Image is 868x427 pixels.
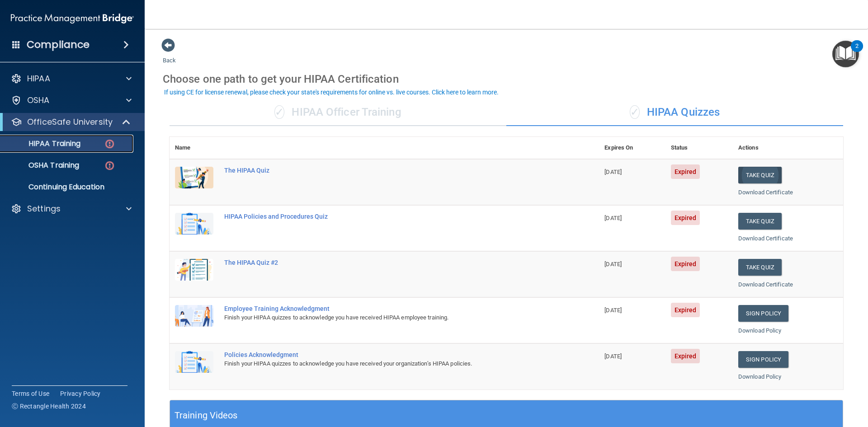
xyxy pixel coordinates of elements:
[163,46,176,64] a: Back
[506,99,843,126] div: HIPAA Quizzes
[604,261,622,267] span: [DATE]
[170,137,219,159] th: Name
[163,88,500,97] button: If using CE for license renewal, please check your state's requirements for online vs. live cours...
[224,213,554,220] div: HIPAA Policies and Procedures Quiz
[27,95,50,106] p: OSHA
[6,139,80,148] p: HIPAA Training
[27,117,113,127] p: OfficeSafe University
[6,183,129,192] p: Continuing Education
[738,351,788,368] a: Sign Policy
[104,160,115,171] img: danger-circle.6113f641.png
[6,161,79,170] p: OSHA Training
[274,105,284,119] span: ✓
[738,259,782,276] button: Take Quiz
[12,389,49,398] a: Terms of Use
[224,259,554,266] div: The HIPAA Quiz #2
[738,281,793,288] a: Download Certificate
[224,305,554,312] div: Employee Training Acknowledgment
[733,137,843,159] th: Actions
[671,257,700,271] span: Expired
[604,215,622,221] span: [DATE]
[665,137,733,159] th: Status
[12,402,86,411] span: Ⓒ Rectangle Health 2024
[224,358,554,369] div: Finish your HIPAA quizzes to acknowledge you have received your organization’s HIPAA policies.
[738,213,782,230] button: Take Quiz
[224,312,554,323] div: Finish your HIPAA quizzes to acknowledge you have received HIPAA employee training.
[11,73,132,84] a: HIPAA
[604,353,622,360] span: [DATE]
[738,327,782,334] a: Download Policy
[164,89,499,95] div: If using CE for license renewal, please check your state's requirements for online vs. live cours...
[832,41,859,67] button: Open Resource Center, 2 new notifications
[738,373,782,380] a: Download Policy
[11,117,131,127] a: OfficeSafe University
[671,211,700,225] span: Expired
[671,164,700,179] span: Expired
[27,38,90,51] h4: Compliance
[11,9,134,28] img: PMB logo
[738,305,788,322] a: Sign Policy
[604,169,622,175] span: [DATE]
[27,73,50,84] p: HIPAA
[224,351,554,358] div: Policies Acknowledgment
[738,189,793,196] a: Download Certificate
[604,307,622,314] span: [DATE]
[11,203,132,214] a: Settings
[671,303,700,317] span: Expired
[599,137,665,159] th: Expires On
[11,95,132,106] a: OSHA
[163,66,850,92] div: Choose one path to get your HIPAA Certification
[170,99,506,126] div: HIPAA Officer Training
[104,138,115,150] img: danger-circle.6113f641.png
[175,408,238,423] h5: Training Videos
[738,235,793,242] a: Download Certificate
[60,389,101,398] a: Privacy Policy
[27,203,61,214] p: Settings
[630,105,640,119] span: ✓
[671,349,700,363] span: Expired
[855,46,859,58] div: 2
[738,167,782,183] button: Take Quiz
[224,167,554,174] div: The HIPAA Quiz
